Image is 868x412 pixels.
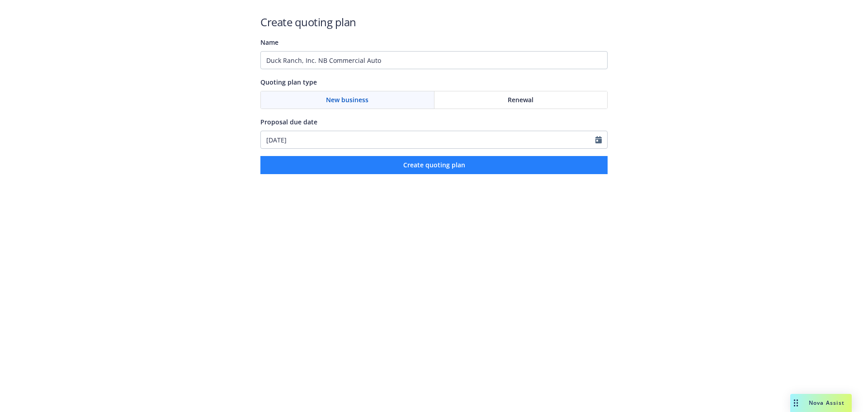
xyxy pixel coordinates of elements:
[326,95,368,104] span: New business
[260,38,278,47] span: Name
[260,51,608,69] input: Quoting plan name
[260,118,317,126] span: Proposal due date
[403,161,465,169] span: Create quoting plan
[260,156,608,174] button: Create quoting plan
[508,95,533,104] span: Renewal
[595,136,602,143] svg: Calendar
[790,394,802,412] div: Drag to move
[261,131,595,148] input: MM/DD/YYYY
[260,14,608,29] h1: Create quoting plan
[790,394,852,412] button: Nova Assist
[260,78,317,86] span: Quoting plan type
[809,399,844,407] span: Nova Assist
